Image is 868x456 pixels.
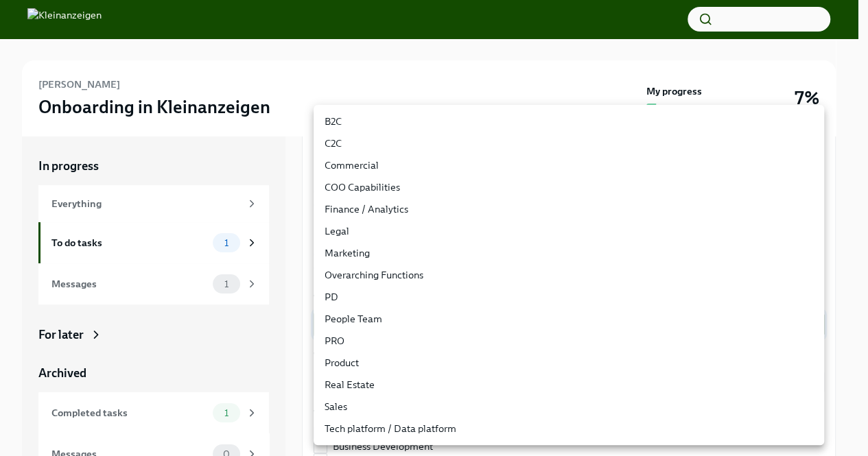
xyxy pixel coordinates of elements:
[314,286,824,308] li: PD
[314,264,824,286] li: Overarching Functions
[314,220,824,242] li: Legal
[314,374,824,396] li: Real Estate
[314,132,824,154] li: C2C
[314,308,824,330] li: People Team
[314,154,824,176] li: Commercial
[314,418,824,440] li: Tech platform / Data platform
[314,396,824,418] li: Sales
[314,176,824,198] li: COO Capabilities
[314,330,824,352] li: PRO
[314,110,824,132] li: B2C
[314,352,824,374] li: Product
[314,198,824,220] li: Finance / Analytics
[314,242,824,264] li: Marketing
